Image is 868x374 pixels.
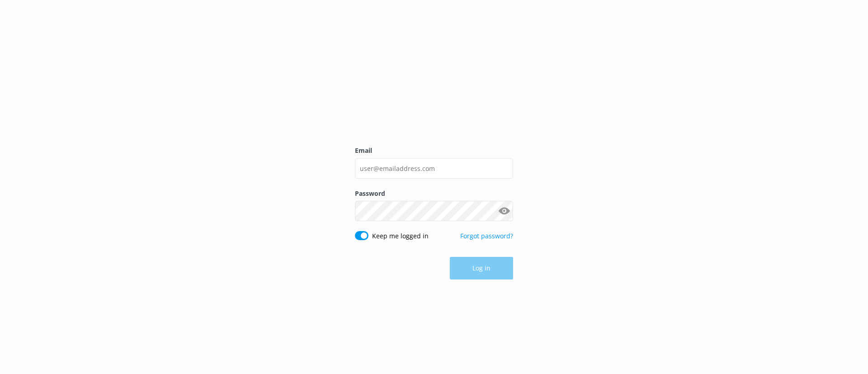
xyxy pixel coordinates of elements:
[495,202,513,220] button: Show password
[460,232,513,240] a: Forgot password?
[372,231,429,241] label: Keep me logged in
[355,189,513,199] label: Password
[355,158,513,179] input: user@emailaddress.com
[355,146,513,156] label: Email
